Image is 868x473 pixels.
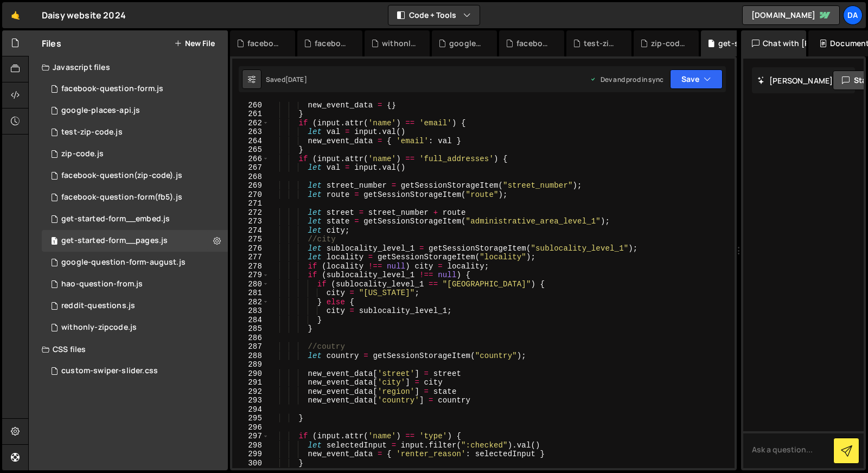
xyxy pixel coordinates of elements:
div: [DATE] [285,75,307,84]
div: 5083/9311.js [42,208,228,230]
div: 284 [232,316,269,325]
div: get-started-form__pages.js [61,236,168,246]
h2: [PERSON_NAME] [757,75,833,86]
div: test-zip-code.js [584,38,618,49]
div: withonly-zipcode.js [382,38,417,49]
div: Chat with [PERSON_NAME] [741,30,806,56]
div: 282 [232,298,269,307]
div: 291 [232,378,269,387]
div: Javascript files [29,56,228,78]
div: facebook-question-form(fb5).js [61,193,182,202]
div: 281 [232,289,269,298]
div: 278 [232,262,269,271]
div: 280 [232,280,269,289]
div: 297 [232,432,269,441]
div: 293 [232,396,269,405]
button: New File [174,39,215,48]
div: 5083/23621.js [42,273,228,295]
div: 277 [232,253,269,262]
div: reddit-questions.js [61,301,135,311]
div: 274 [232,226,269,235]
div: 273 [232,217,269,226]
div: 279 [232,271,269,280]
div: 261 [232,110,269,119]
div: 5083/23554.css [42,360,228,382]
div: get-started-form__embed.js [61,214,170,224]
div: 285 [232,324,269,334]
div: hao-question-from.js [61,279,143,289]
div: 298 [232,441,269,450]
div: 289 [232,360,269,369]
div: zip-code.js [651,38,686,49]
div: 265 [232,145,269,155]
div: 286 [232,334,269,343]
div: Saved [266,75,307,84]
div: Daisy website 2024 [42,9,126,22]
span: 1 [51,238,58,246]
div: 292 [232,387,269,397]
div: 5083/43174.js [42,100,228,122]
div: 5083/44180.js [42,143,228,165]
div: 299 [232,450,269,459]
div: 5083/34405.js [42,295,228,317]
a: [DOMAIN_NAME] [742,5,840,25]
div: 268 [232,172,269,182]
div: 283 [232,306,269,316]
div: 294 [232,405,269,414]
h2: Files [42,37,61,49]
div: 5083/44181.js [42,122,228,143]
a: Da [843,5,863,25]
div: 300 [232,459,269,468]
div: 263 [232,127,269,137]
div: 5083/43023.js [42,187,228,208]
div: google-places-api.js [61,106,140,116]
button: Save [670,69,723,89]
div: 295 [232,414,269,423]
div: get-started-form__pages.js [718,38,753,49]
div: 276 [232,244,269,253]
div: test-zip-code.js [61,127,123,137]
div: Dev and prod in sync [590,75,663,84]
div: facebook-question(zip-code).js [315,38,349,49]
div: 296 [232,423,269,432]
div: 5083/14236.js [42,78,228,100]
div: custom-swiper-slider.css [61,366,158,376]
div: 270 [232,190,269,200]
div: google-question-form-august.js [449,38,484,49]
div: facebook-question-form(fb5).js [247,38,282,49]
div: 5083/9307.js [42,230,228,252]
div: 287 [232,342,269,351]
div: CSS files [29,338,228,360]
button: Code + Tools [388,5,480,25]
div: zip-code.js [61,149,104,159]
a: 🤙 [2,2,29,28]
div: 290 [232,369,269,379]
div: 260 [232,101,269,110]
div: 262 [232,119,269,128]
div: facebook-question(zip-code).js [61,171,182,181]
div: 288 [232,351,269,361]
div: google-question-form-august.js [61,258,186,267]
div: 272 [232,208,269,218]
div: 271 [232,199,269,208]
div: 5083/37634.js [42,165,228,187]
div: 264 [232,137,269,146]
div: 5083/19348.js [42,252,228,273]
div: 266 [232,155,269,164]
div: 269 [232,181,269,190]
div: 267 [232,163,269,172]
div: withonly-zipcode.js [61,323,137,333]
div: 5083/39368.js [42,317,228,338]
div: facebook-question-form.js [516,38,551,49]
div: 275 [232,235,269,244]
div: facebook-question-form.js [61,84,163,94]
